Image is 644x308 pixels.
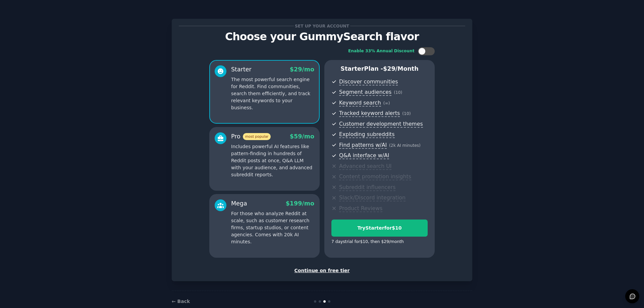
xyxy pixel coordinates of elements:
[290,66,314,73] span: $ 29 /mo
[331,65,428,73] p: Starter Plan -
[339,152,389,159] span: Q&A interface w/AI
[339,110,400,117] span: Tracked keyword alerts
[231,132,271,141] div: Pro
[231,199,247,208] div: Mega
[339,131,394,138] span: Exploding subreddits
[339,194,406,201] span: Slack/Discord integration
[383,101,390,106] span: ( ∞ )
[402,111,411,116] span: ( 10 )
[231,76,314,111] p: The most powerful search engine for Reddit. Find communities, search them efficiently, and track ...
[294,22,351,29] span: Set up your account
[179,31,465,43] p: Choose your GummySearch flavor
[179,267,465,274] div: Continue on free tier
[383,65,419,72] span: $ 29 /month
[339,184,395,191] span: Subreddit influencers
[243,133,271,140] span: most popular
[331,239,404,245] div: 7 days trial for $10 , then $ 29 /month
[231,65,252,74] div: Starter
[389,143,421,148] span: ( 2k AI minutes )
[348,48,415,54] div: Enable 33% Annual Discount
[339,205,382,212] span: Product Reviews
[231,143,314,178] p: Includes powerful AI features like pattern-finding in hundreds of Reddit posts at once, Q&A LLM w...
[331,220,428,237] button: TryStarterfor$10
[339,173,411,180] span: Content promotion insights
[339,142,387,149] span: Find patterns w/AI
[339,163,391,170] span: Advanced search UI
[231,210,314,245] p: For those who analyze Reddit at scale, such as customer research firms, startup studios, or conte...
[286,200,314,207] span: $ 199 /mo
[172,299,190,304] a: ← Back
[339,89,391,96] span: Segment audiences
[290,133,314,140] span: $ 59 /mo
[339,121,423,128] span: Customer development themes
[332,225,427,232] div: Try Starter for $10
[394,90,402,95] span: ( 10 )
[339,100,381,107] span: Keyword search
[339,78,398,85] span: Discover communities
